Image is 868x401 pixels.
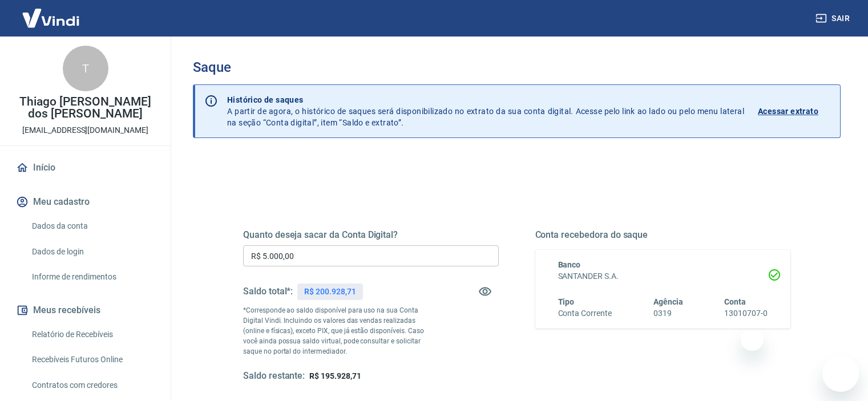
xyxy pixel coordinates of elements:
[304,286,356,298] p: R$ 200.928,71
[535,229,791,241] h5: Conta recebedora do saque
[653,297,683,306] span: Agência
[14,189,157,214] button: Meu cadastro
[9,96,162,120] p: Thiago [PERSON_NAME] dos [PERSON_NAME]
[14,1,88,35] img: Vindi
[558,260,581,269] span: Banco
[813,8,854,29] button: Sair
[758,94,831,128] a: Acessar extrato
[558,307,612,319] h6: Conta Corrente
[27,323,157,346] a: Relatório de Recebíveis
[741,328,764,351] iframe: Fechar mensagem
[243,370,305,382] h5: Saldo restante:
[14,155,157,180] a: Início
[193,59,841,75] h3: Saque
[227,94,744,106] p: Histórico de saques
[243,305,435,357] p: *Corresponde ao saldo disponível para uso na sua Conta Digital Vindi. Incluindo os valores das ve...
[822,355,859,392] iframe: Botão para abrir a janela de mensagens
[558,297,575,306] span: Tipo
[758,106,818,117] p: Acessar extrato
[14,298,157,323] button: Meus recebíveis
[243,286,293,297] h5: Saldo total*:
[27,348,157,371] a: Recebíveis Futuros Online
[27,214,157,238] a: Dados da conta
[653,307,683,319] h6: 0319
[27,374,157,397] a: Contratos com credores
[27,265,157,289] a: Informe de rendimentos
[22,124,148,136] p: [EMAIL_ADDRESS][DOMAIN_NAME]
[724,297,746,306] span: Conta
[309,371,361,380] span: R$ 195.928,71
[27,240,157,264] a: Dados de login
[227,94,744,128] p: A partir de agora, o histórico de saques será disponibilizado no extrato da sua conta digital. Ac...
[558,270,768,282] h6: SANTANDER S.A.
[243,229,499,241] h5: Quanto deseja sacar da Conta Digital?
[724,307,768,319] h6: 13010707-0
[63,46,108,91] div: T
